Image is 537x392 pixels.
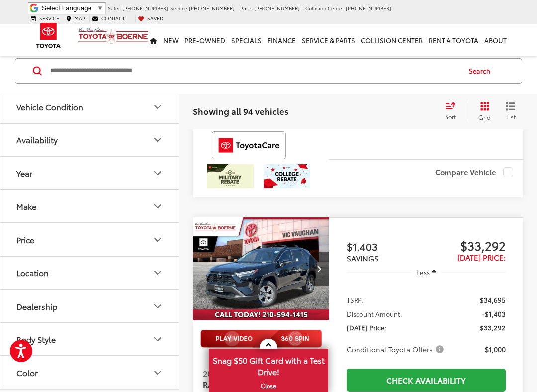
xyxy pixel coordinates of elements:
a: Specials [228,24,265,56]
span: Showing all 94 vehicles [193,105,288,117]
span: Discount Amount: [347,309,402,319]
button: AvailabilityAvailability [0,124,179,156]
span: $33,292 [480,323,506,332]
span: Service [170,4,187,12]
span: Snag $50 Gift Card with a Test Drive! [210,350,327,380]
span: Contact [101,14,125,22]
div: Make [16,201,36,211]
div: Color [16,368,38,377]
button: YearYear [0,157,179,189]
span: [PHONE_NUMBER] [189,4,235,12]
span: SAVINGS [347,253,379,263]
span: [DATE] Price: [347,323,386,332]
a: Select Language​ [42,4,103,12]
span: Less [416,268,430,277]
span: $34,695 [480,295,506,305]
a: Home [147,24,160,56]
div: Dealership [16,301,57,311]
div: Location [16,268,49,277]
img: full motion video [200,330,322,348]
div: Dealership [152,300,164,312]
a: Collision Center [358,24,426,56]
a: 2025 Toyota RAV4 XLE2025 Toyota RAV4 XLE2025 Toyota RAV4 XLE2025 Toyota RAV4 XLE [192,217,330,320]
div: Year [16,168,32,178]
div: Availability [152,134,164,146]
button: List View [498,101,523,121]
span: [PHONE_NUMBER] [122,4,168,12]
a: New [160,24,181,56]
span: Map [74,14,85,22]
button: Vehicle ConditionVehicle Condition [0,90,179,123]
img: Toyota [30,19,67,52]
span: ​ [94,4,94,12]
a: About [481,24,510,56]
span: Service [39,14,59,22]
button: Select sort value [440,101,467,121]
span: $1,403 [347,239,426,254]
button: Search [459,59,505,83]
span: 2025 [203,367,221,379]
img: 2025 Toyota RAV4 XLE [192,217,330,321]
span: Parts [240,4,253,12]
span: Collision Center [305,4,344,12]
button: Body StyleBody Style [0,323,179,355]
span: Conditional Toyota Offers [347,344,446,354]
a: Rent a Toyota [426,24,481,56]
div: Year [152,167,164,179]
button: DealershipDealership [0,290,179,322]
div: Availability [16,135,58,144]
button: PricePrice [0,223,179,256]
input: Search by Make, Model, or Keyword [49,59,459,83]
div: Location [152,267,164,279]
span: Toyota RAV4 [203,367,246,390]
a: Map [64,15,88,22]
span: $33,292 [426,238,506,253]
span: $1,000 [485,344,506,354]
button: ColorColor [0,356,179,389]
div: Vehicle Condition [152,101,164,113]
span: Select Language [42,4,91,12]
a: Pre-Owned [181,24,228,56]
a: Contact [89,15,127,22]
button: Next image [309,252,329,286]
div: Vehicle Condition [16,102,83,111]
span: -$1,403 [482,309,506,319]
div: Body Style [16,334,56,344]
div: Price [152,234,164,246]
img: /static/brand-toyota/National_Assets/toyota-college-grad.jpeg?height=48 [264,164,310,188]
div: Price [16,235,34,244]
div: Make [152,200,164,212]
span: [PHONE_NUMBER] [346,4,391,12]
img: /static/brand-toyota/National_Assets/toyota-military-rebate.jpeg?height=48 [207,164,254,188]
img: ToyotaCare Vic Vaughan Toyota of Boerne Boerne TX [214,133,284,157]
button: LocationLocation [0,257,179,289]
div: 2025 Toyota RAV4 XLE 0 [192,217,330,320]
a: Service & Parts: Opens in a new tab [299,24,358,56]
button: Conditional Toyota Offers [347,344,447,354]
span: List [506,112,516,121]
div: Body Style [152,333,164,345]
a: Finance [265,24,299,56]
button: Less [411,263,441,281]
span: TSRP: [347,295,364,305]
span: Saved [147,14,164,22]
a: My Saved Vehicles [135,15,166,22]
a: 2025Toyota RAV4XLE [203,368,285,390]
button: Grid View [467,101,498,121]
a: Service [28,15,62,22]
span: Sort [445,112,456,121]
div: Color [152,367,164,379]
span: Grid [478,113,491,121]
img: Vic Vaughan Toyota of Boerne [78,27,149,44]
button: MakeMake [0,190,179,222]
span: Sales [108,4,121,12]
span: ▼ [97,4,103,12]
label: Compare Vehicle [435,167,513,177]
span: [PHONE_NUMBER] [254,4,300,12]
span: [DATE] Price: [457,252,506,262]
a: Check Availability [347,369,506,391]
